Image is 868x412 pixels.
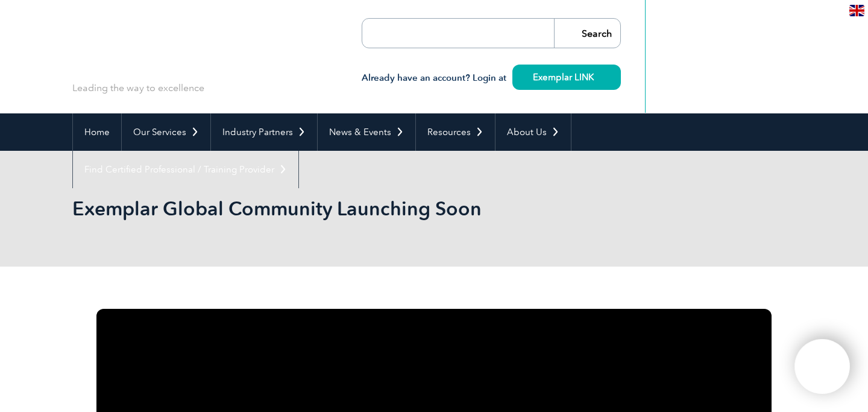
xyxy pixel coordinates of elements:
a: Find Certified Professional / Training Provider [73,151,298,188]
a: About Us [495,113,571,151]
a: Industry Partners [211,113,317,151]
a: Exemplar LINK [512,65,621,90]
a: Our Services [122,113,210,151]
h2: Exemplar Global Community Launching Soon [72,199,579,218]
img: svg+xml;nitro-empty-id=MTMzODoxMTY=-1;base64,PHN2ZyB2aWV3Qm94PSIwIDAgNDAwIDQwMCIgd2lkdGg9IjQwMCIg... [807,352,837,382]
img: svg+xml;nitro-empty-id=MzUxOjIzMg==-1;base64,PHN2ZyB2aWV3Qm94PSIwIDAgMTEgMTEiIHdpZHRoPSIxMSIgaGVp... [594,74,600,80]
a: Home [73,113,121,151]
a: Resources [416,113,495,151]
input: Search [554,19,620,48]
p: Leading the way to excellence [72,81,204,95]
h3: Already have an account? Login at [362,71,621,86]
a: News & Events [318,113,415,151]
img: en [849,5,864,16]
